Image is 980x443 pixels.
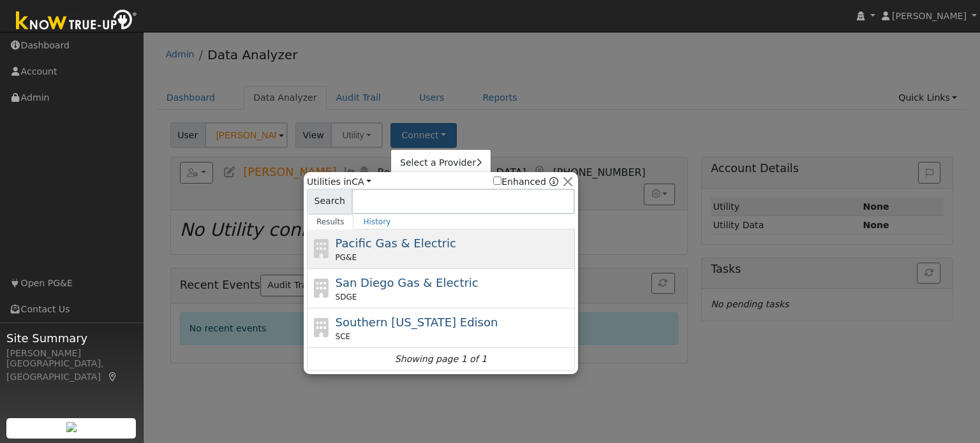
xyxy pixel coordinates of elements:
span: Southern [US_STATE] Edison [336,316,498,329]
span: Search [307,189,352,214]
a: Select a Provider [391,154,491,172]
a: Results [307,214,354,229]
label: Enhanced [493,175,546,189]
span: Utilities in [307,175,371,189]
span: Site Summary [6,330,137,347]
span: Show enhanced providers [493,175,558,189]
input: Enhanced [493,177,501,185]
img: retrieve [66,422,77,432]
div: [GEOGRAPHIC_DATA], [GEOGRAPHIC_DATA] [6,357,137,384]
div: [PERSON_NAME] [6,347,137,360]
span: Pacific Gas & Electric [336,236,456,250]
a: Map [107,372,119,382]
a: CA [352,177,371,187]
span: PG&E [336,252,357,263]
a: History [353,214,400,229]
span: [PERSON_NAME] [892,11,967,21]
i: Showing page 1 of 1 [395,352,487,366]
span: San Diego Gas & Electric [336,276,479,289]
a: Enhanced Providers [549,177,558,187]
span: SCE [336,331,351,342]
img: Know True-Up [10,7,144,36]
span: SDGE [336,291,357,303]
